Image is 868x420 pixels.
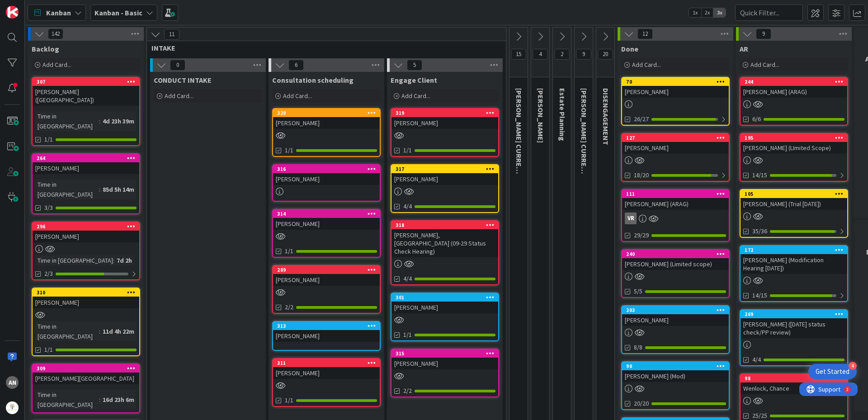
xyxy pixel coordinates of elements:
div: 320 [277,110,380,116]
div: 4 [849,362,857,370]
span: Add Card... [401,92,430,100]
div: [PERSON_NAME] [33,231,139,242]
div: [PERSON_NAME] [33,297,139,308]
a: 320[PERSON_NAME]1/1 [272,108,381,157]
div: 317 [392,165,498,173]
div: 309[PERSON_NAME][GEOGRAPHIC_DATA] [33,364,139,384]
div: 4d 23h 39m [100,116,137,126]
div: [PERSON_NAME] (Trial [DATE]) [741,198,847,210]
div: [PERSON_NAME][GEOGRAPHIC_DATA] [33,373,139,384]
div: [PERSON_NAME] [273,117,380,129]
div: 70[PERSON_NAME] [622,78,729,98]
a: 318[PERSON_NAME], [GEOGRAPHIC_DATA] (09-29 Status Check Hearing)4/4 [391,220,499,285]
div: VR [625,212,637,224]
span: 2/3 [44,269,53,278]
span: : [99,326,100,336]
div: 269 [741,310,847,318]
span: 12 [637,28,653,39]
a: 309[PERSON_NAME][GEOGRAPHIC_DATA]Time in [GEOGRAPHIC_DATA]:16d 23h 6m [32,363,140,413]
div: 315 [396,350,498,357]
div: 314[PERSON_NAME] [273,210,380,230]
span: 29/29 [634,231,649,240]
a: 307[PERSON_NAME] ([GEOGRAPHIC_DATA])Time in [GEOGRAPHIC_DATA]:4d 23h 39m1/1 [32,77,140,146]
span: Add Card... [632,61,661,69]
div: Wenlock, Chance [741,382,847,394]
div: 172 [741,246,847,254]
div: 244 [741,78,847,86]
span: 8/8 [634,343,642,352]
div: 98 [741,374,847,382]
div: Time in [GEOGRAPHIC_DATA] [35,179,99,199]
div: 240 [622,250,729,258]
div: 264 [37,155,139,161]
div: 320[PERSON_NAME] [273,109,380,129]
span: INTAKE [151,43,495,52]
div: 301 [392,293,498,302]
a: 90[PERSON_NAME] (Mod)20/20 [621,361,730,410]
span: AR [740,44,748,53]
div: [PERSON_NAME] [273,274,380,286]
span: : [113,255,114,265]
a: 310[PERSON_NAME]Time in [GEOGRAPHIC_DATA]:11d 4h 22m1/1 [32,288,140,356]
div: 319 [392,109,498,117]
div: 309 [33,364,139,373]
span: 1/1 [44,345,53,354]
div: 240[PERSON_NAME] (Limited scope) [622,250,729,270]
div: 85d 5h 14m [100,184,137,194]
div: 240 [626,251,729,257]
span: 15 [511,49,526,60]
div: 310 [33,288,139,297]
div: 315 [392,349,498,358]
div: 289 [273,266,380,274]
span: : [99,116,100,126]
div: 70 [622,78,729,86]
a: 111[PERSON_NAME] (ARAG)VR29/29 [621,189,730,242]
div: 127 [626,135,729,141]
span: 18/20 [634,170,649,180]
div: [PERSON_NAME] (LImited Scope) [741,142,847,154]
span: 20/20 [634,399,649,408]
a: 172[PERSON_NAME] (Modification Hearing [DATE])14/15 [740,245,848,302]
a: 296[PERSON_NAME]Time in [GEOGRAPHIC_DATA]:7d 2h2/3 [32,222,140,280]
input: Quick Filter... [735,5,803,21]
div: [PERSON_NAME] [392,173,498,185]
div: [PERSON_NAME] ([GEOGRAPHIC_DATA]) [33,86,139,106]
div: 314 [273,210,380,218]
a: 127[PERSON_NAME]18/20 [621,133,730,182]
span: 2 [554,49,570,60]
div: 203 [622,306,729,314]
div: 296 [33,222,139,231]
div: [PERSON_NAME] [622,142,729,154]
div: 301 [396,294,498,301]
div: 269[PERSON_NAME] ([DATE] status check/PP review) [741,310,847,338]
span: CONDUCT INTAKE [154,76,212,85]
div: 203 [626,307,729,313]
div: [PERSON_NAME] [273,173,380,185]
div: 301[PERSON_NAME] [392,293,498,313]
span: 1/1 [285,396,293,405]
div: Get Started [816,367,849,376]
div: Open Get Started checklist, remaining modules: 4 [808,364,857,379]
div: 313[PERSON_NAME] [273,322,380,342]
div: [PERSON_NAME] (ARAG) [622,198,729,210]
div: 98Wenlock, Chance [741,374,847,394]
div: 195 [741,134,847,142]
span: 142 [48,28,63,39]
div: 105 [745,191,847,197]
span: 3/3 [44,203,53,212]
a: 240[PERSON_NAME] (Limited scope)5/5 [621,249,730,298]
a: 105[PERSON_NAME] (Trial [DATE])35/36 [740,189,848,238]
div: 244[PERSON_NAME] (ARAG) [741,78,847,98]
div: [PERSON_NAME] (Mod) [622,370,729,382]
div: 111 [622,190,729,198]
div: 98 [745,375,847,382]
a: 313[PERSON_NAME] [272,321,381,351]
div: Time in [GEOGRAPHIC_DATA] [35,321,99,341]
a: 315[PERSON_NAME]2/2 [391,349,499,397]
div: 313 [277,323,380,329]
span: 2/2 [285,302,293,312]
span: Add Card... [165,92,193,100]
div: [PERSON_NAME] [273,218,380,230]
span: 5 [407,60,422,71]
span: DISENGAGEMENT [601,88,610,145]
